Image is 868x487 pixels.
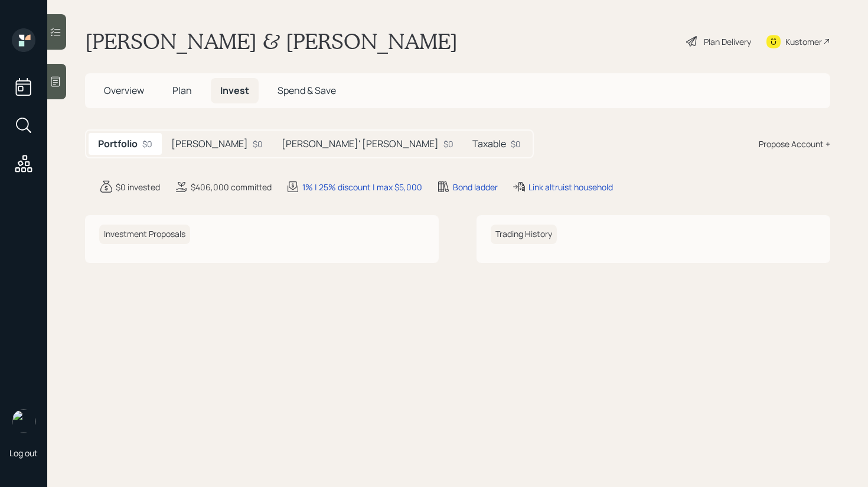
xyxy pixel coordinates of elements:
span: Overview [104,84,144,97]
h5: Portfolio [98,138,138,150]
span: Invest [220,84,249,97]
h5: Taxable [472,138,506,150]
div: $0 [443,138,453,150]
h6: Investment Proposals [99,225,190,244]
div: $0 [511,138,521,150]
div: Bond ladder [453,181,498,193]
div: Plan Delivery [704,35,751,48]
span: Plan [172,84,192,97]
h1: [PERSON_NAME] & [PERSON_NAME] [85,28,458,54]
div: Propose Account + [759,138,830,150]
div: 1% | 25% discount | max $5,000 [302,181,422,193]
div: Link altruist household [528,181,613,193]
div: $0 [142,138,152,150]
div: Kustomer [785,35,822,48]
div: $406,000 committed [191,181,272,193]
div: $0 [253,138,263,150]
h5: [PERSON_NAME]' [PERSON_NAME] [282,138,439,150]
h6: Trading History [491,225,557,244]
h5: [PERSON_NAME] [171,138,248,150]
img: retirable_logo.png [12,410,35,433]
div: $0 invested [116,181,160,193]
span: Spend & Save [278,84,336,97]
div: Log out [9,447,38,459]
